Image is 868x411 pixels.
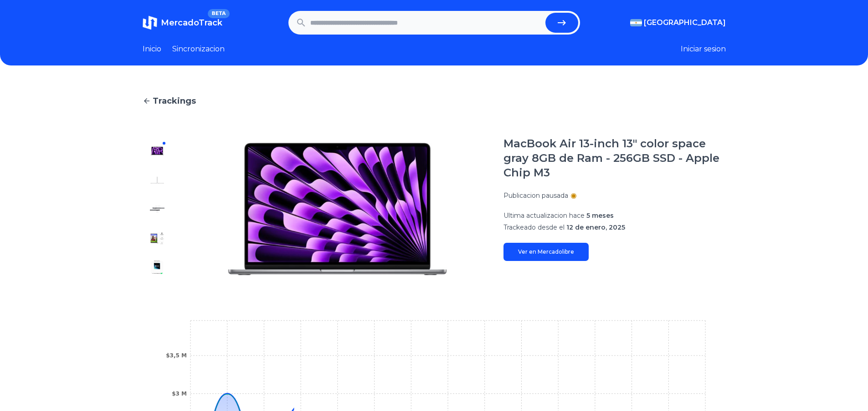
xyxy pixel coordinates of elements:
img: MacBook Air 13-inch 13" color space gray 8GB de Ram - 256GB SSD - Apple Chip M3 [150,231,164,246]
img: MacBook Air 13-inch 13" color space gray 8GB de Ram - 256GB SSD - Apple Chip M3 [150,202,164,216]
span: 5 meses [586,211,614,220]
a: Sincronizacion [172,44,225,55]
a: Ver en Mercadolibre [503,243,589,261]
img: MacBook Air 13-inch 13" color space gray 8GB de Ram - 256GB SSD - Apple Chip M3 [150,260,164,275]
h1: MacBook Air 13-inch 13" color space gray 8GB de Ram - 256GB SSD - Apple Chip M3 [503,136,726,180]
button: [GEOGRAPHIC_DATA] [630,17,726,28]
button: Iniciar sesion [681,44,726,55]
tspan: $3,5 M [166,352,187,359]
span: [GEOGRAPHIC_DATA] [644,17,726,28]
img: Argentina [630,19,642,26]
span: 12 de enero, 2025 [566,223,625,231]
span: Trackeado desde el [503,223,565,231]
img: MacBook Air 13-inch 13" color space gray 8GB de Ram - 256GB SSD - Apple Chip M3 [150,144,164,158]
a: MercadoTrackBETA [143,15,222,30]
img: MacBook Air 13-inch 13" color space gray 8GB de Ram - 256GB SSD - Apple Chip M3 [150,173,164,187]
a: Inicio [143,44,161,55]
img: MercadoTrack [143,15,157,30]
a: Trackings [143,95,726,107]
p: Publicacion pausada [503,191,568,200]
span: MercadoTrack [161,18,222,28]
img: MacBook Air 13-inch 13" color space gray 8GB de Ram - 256GB SSD - Apple Chip M3 [190,136,485,282]
span: Trackings [153,95,196,107]
tspan: $3 M [172,391,187,397]
span: Ultima actualizacion hace [503,211,585,220]
span: BETA [208,9,229,18]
